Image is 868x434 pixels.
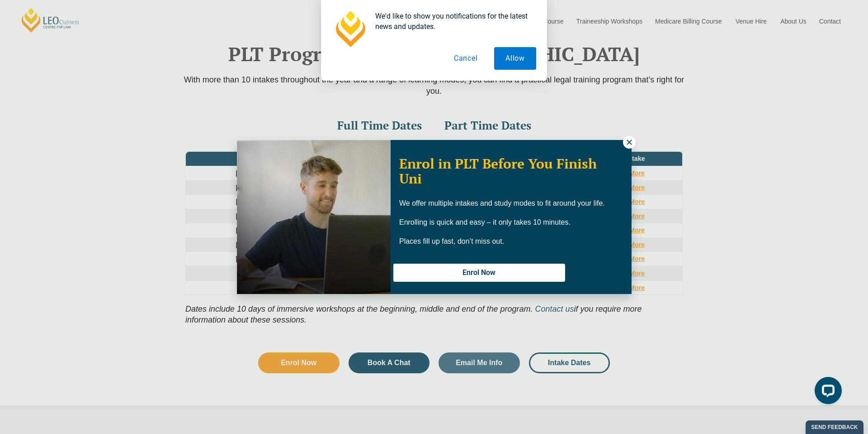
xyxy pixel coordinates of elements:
[368,11,536,32] div: We'd like to show you notifications for the latest news and updates.
[393,264,565,282] button: Enrol Now
[399,218,571,226] span: Enrolling is quick and easy – it only takes 10 minutes.
[807,373,845,411] iframe: LiveChat chat widget
[443,47,489,70] button: Cancel
[332,11,368,47] img: notification icon
[237,140,391,294] img: Woman in yellow blouse holding folders looking to the right and smiling
[623,136,636,149] button: Close
[399,199,605,207] span: We offer multiple intakes and study modes to fit around your life.
[399,154,597,188] span: Enrol in PLT Before You Finish Uni
[494,47,536,70] button: Allow
[399,237,504,245] span: Places fill up fast, don’t miss out.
